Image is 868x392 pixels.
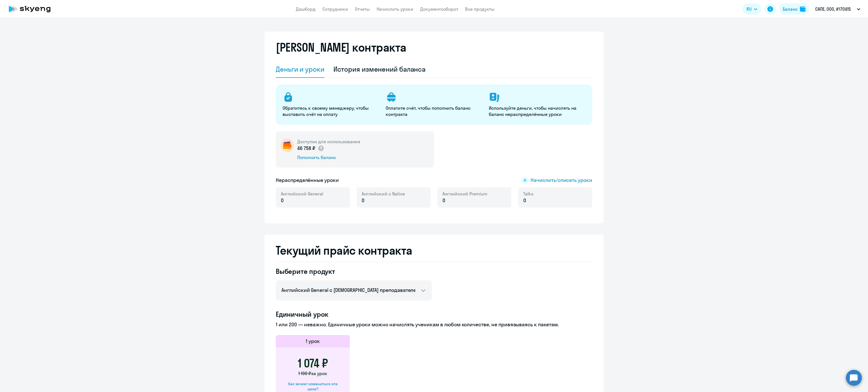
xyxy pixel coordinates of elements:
[355,6,370,12] a: Отчеты
[276,41,406,54] h2: [PERSON_NAME] контракта
[377,6,413,12] a: Начислить уроки
[743,3,761,15] button: RU
[297,138,360,145] h5: Доступно для использования
[783,6,798,12] div: Баланс
[276,244,592,257] h2: Текущий прайс контракта
[333,65,426,74] div: История изменений баланса
[276,310,592,319] h4: Единичный урок
[531,177,592,184] span: Начислить/списать уроки
[812,2,863,16] button: САПЕ, ООО, #170415
[442,191,487,197] span: Английский Premium
[296,6,316,12] a: Дашборд
[465,6,494,12] a: Все продукты
[285,381,341,391] div: Как может измениться эта цена?
[297,145,324,152] p: 46 758 ₽
[815,6,851,12] p: САПЕ, ООО, #170415
[420,6,458,12] a: Документооборот
[297,154,360,160] div: Пополнить баланс
[276,267,432,276] h4: Выберите продукт
[283,105,379,117] p: Обратитесь к своему менеджеру, чтобы выставить счёт на оплату
[362,197,364,204] span: 0
[280,138,294,152] img: wallet-circle.png
[276,177,339,184] h5: Нераспределённые уроки
[747,6,752,12] span: RU
[523,197,526,204] span: 0
[281,191,323,197] span: Английский General
[800,6,806,12] img: balance
[386,105,482,117] p: Оплатите счёт, чтобы пополнить баланс контракта
[779,3,809,15] button: Балансbalance
[306,338,320,345] h5: 1 урок
[362,191,405,197] span: Английский с Native
[298,356,328,370] h3: 1 074 ₽
[322,6,348,12] a: Сотрудники
[311,371,327,376] span: за урок
[442,197,445,204] span: 0
[276,65,324,74] div: Деньги и уроки
[523,191,533,197] span: Talks
[489,105,585,117] p: Используйте деньги, чтобы начислять на баланс нераспределённые уроки
[281,197,284,204] span: 0
[298,371,311,376] span: 1 190 ₽
[276,321,592,328] p: 1 или 200 — неважно. Единичные уроки можно начислять ученикам в любом количестве, не привязываясь...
